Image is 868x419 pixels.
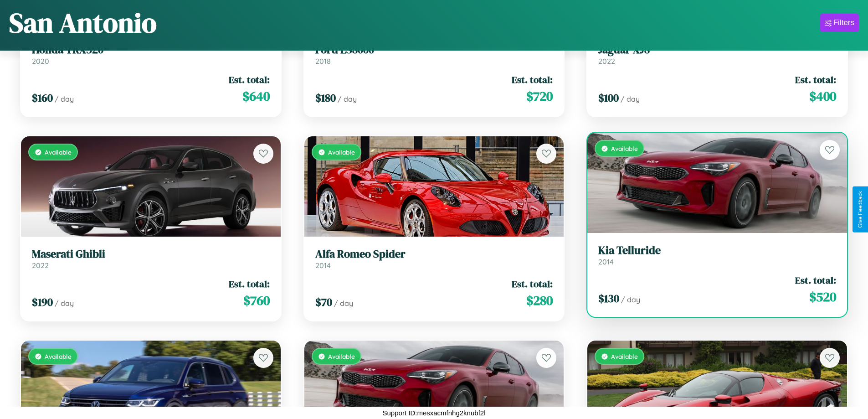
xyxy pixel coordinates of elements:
[598,43,836,66] a: Jaguar XJ82022
[820,14,859,32] button: Filters
[32,261,49,270] span: 2022
[315,57,331,66] span: 2018
[328,352,355,360] span: Available
[334,299,353,308] span: / day
[598,57,615,66] span: 2022
[315,90,336,105] span: $ 180
[32,43,270,66] a: Honda TRX5202020
[526,87,553,105] span: $ 720
[809,288,836,306] span: $ 520
[611,145,638,152] span: Available
[598,291,619,306] span: $ 130
[32,90,53,105] span: $ 160
[795,73,836,86] span: Est. total:
[338,94,357,103] span: / day
[45,352,72,360] span: Available
[229,277,270,290] span: Est. total:
[598,244,836,257] h3: Kia Telluride
[45,148,72,156] span: Available
[315,43,553,66] a: Ford LS80002018
[315,261,331,270] span: 2014
[795,274,836,287] span: Est. total:
[243,291,270,310] span: $ 760
[598,257,614,266] span: 2014
[598,90,619,105] span: $ 100
[598,244,836,266] a: Kia Telluride2014
[621,295,640,304] span: / day
[512,73,553,86] span: Est. total:
[328,148,355,156] span: Available
[229,73,270,86] span: Est. total:
[32,57,49,66] span: 2020
[526,291,553,310] span: $ 280
[621,94,640,103] span: / day
[9,4,157,41] h1: San Antonio
[833,18,854,27] div: Filters
[32,295,53,310] span: $ 190
[315,248,553,261] h3: Alfa Romeo Spider
[383,407,486,419] p: Support ID: mesxacmfnhg2knubf2l
[55,94,74,103] span: / day
[857,191,863,228] div: Give Feedback
[32,248,270,270] a: Maserati Ghibli2022
[809,87,836,105] span: $ 400
[611,352,638,360] span: Available
[512,277,553,290] span: Est. total:
[32,248,270,261] h3: Maserati Ghibli
[242,87,270,105] span: $ 640
[315,295,332,310] span: $ 70
[55,299,74,308] span: / day
[315,248,553,270] a: Alfa Romeo Spider2014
